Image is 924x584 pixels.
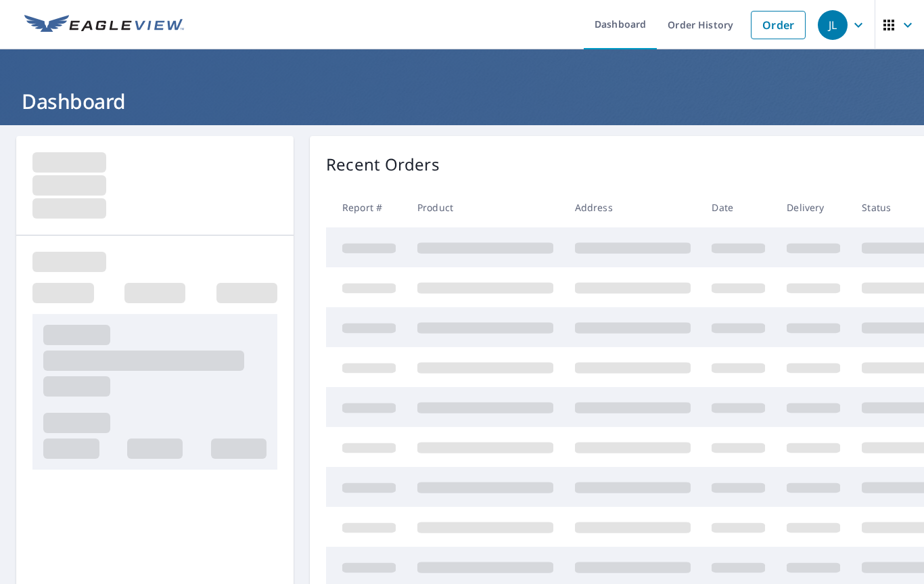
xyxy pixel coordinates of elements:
[24,15,184,35] img: EV Logo
[564,187,701,227] th: Address
[326,187,407,227] th: Report #
[776,187,851,227] th: Delivery
[16,87,908,115] h1: Dashboard
[326,152,440,177] p: Recent Orders
[701,187,776,227] th: Date
[751,11,806,39] a: Order
[818,10,848,40] div: JL
[407,187,564,227] th: Product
